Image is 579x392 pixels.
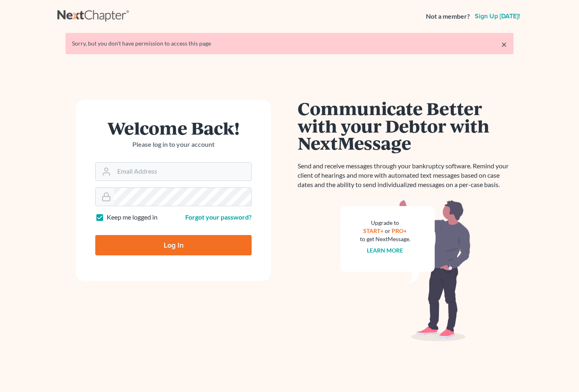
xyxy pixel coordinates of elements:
[95,119,252,137] h1: Welcome Back!
[426,12,470,21] strong: Not a member?
[298,161,513,189] p: Send and receive messages through your bankruptcy software. Remind your client of hearings and mo...
[360,219,410,227] div: Upgrade to
[114,163,251,181] input: Email Address
[501,39,507,49] a: ×
[364,227,384,234] a: START+
[360,235,410,243] div: to get NextMessage.
[340,199,471,342] img: nextmessage_bg-59042aed3d76b12b5cd301f8e5b87938c9018125f34e5fa2b7a6b67550977c72.svg
[367,247,404,254] a: Learn more
[385,227,391,234] span: or
[392,227,407,234] a: PRO+
[185,213,252,221] a: Forgot your password?
[95,140,252,149] p: Please log in to your account
[107,213,158,222] label: Keep me logged in
[72,39,507,48] div: Sorry, but you don't have permission to access this page
[473,13,522,20] a: Sign up [DATE]!
[95,235,252,255] input: Log In
[298,100,513,152] h1: Communicate Better with your Debtor with NextMessage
